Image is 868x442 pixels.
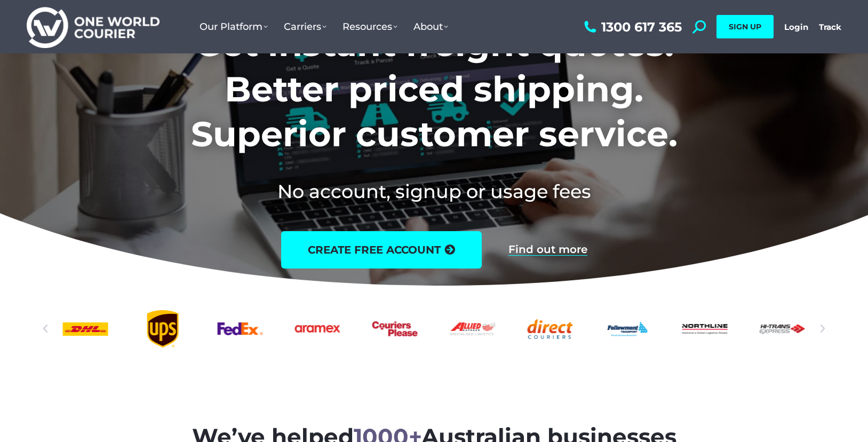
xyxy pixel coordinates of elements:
[295,310,340,348] div: 6 / 25
[527,310,572,348] a: Direct Couriers logo
[335,10,405,43] a: Resources
[682,310,728,348] a: Northline logo
[140,310,186,348] div: 4 / 25
[508,244,587,256] a: Find out more
[218,310,263,348] a: FedEx logo
[200,21,268,33] span: Our Platform
[450,310,495,348] div: 8 / 25
[729,22,761,31] span: SIGN UP
[101,178,767,204] h2: No account, signup or usage fees
[62,310,805,348] div: Slides
[284,21,327,33] span: Carriers
[372,310,418,348] div: 7 / 25
[140,310,186,348] a: UPS logo
[760,310,805,348] a: Hi-Trans_logo
[682,310,728,348] div: 11 / 25
[62,310,108,348] div: 3 / 25
[784,22,808,32] a: Login
[27,5,160,49] img: One World Courier
[218,310,263,348] div: 5 / 25
[450,310,495,348] a: Allied Express logo
[281,231,482,269] a: create free account
[276,10,335,43] a: Carriers
[405,10,456,43] a: About
[760,310,805,348] div: 12 / 25
[819,22,841,32] a: Track
[413,21,448,33] span: About
[372,310,418,348] a: Couriers Please logo
[295,310,340,348] a: Aramex_logo
[605,310,650,348] a: Followmont transoirt web logo
[527,310,572,348] div: 9 / 25
[62,310,108,348] a: DHl logo
[192,10,276,43] a: Our Platform
[582,20,682,34] a: 1300 617 365
[716,15,774,38] a: SIGN UP
[605,310,650,348] div: 10 / 25
[343,21,397,33] span: Resources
